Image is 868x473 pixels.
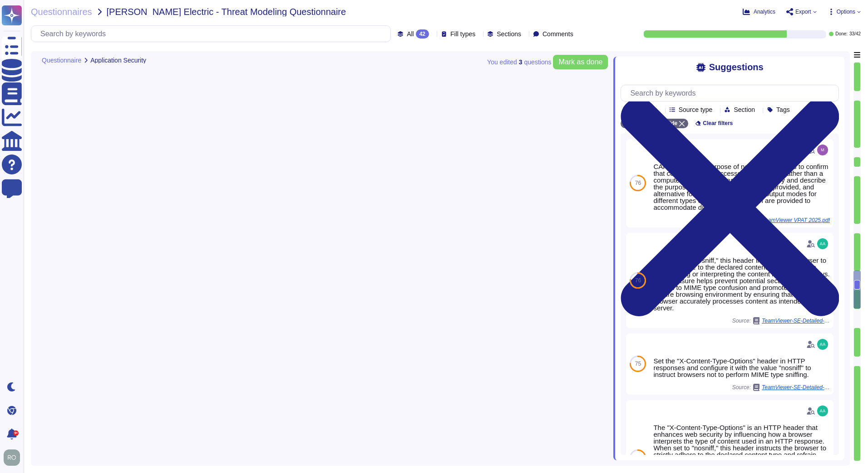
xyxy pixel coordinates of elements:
span: Mark as done [558,58,602,66]
div: Set the "X-Content-Type-Options" header in HTTP responses and configure it with the value "nosnif... [653,357,830,378]
span: All [407,31,414,37]
span: Export [795,9,811,14]
span: 76 [635,278,641,283]
img: user [817,339,828,350]
b: 3 [519,59,523,65]
div: 42 [416,29,429,39]
span: Done: [835,32,848,36]
span: Application Security [90,57,146,63]
span: TeamViewer-SE-Detailed-Report-2024-11-14.pdf [762,385,830,390]
input: Search by keywords [626,85,838,101]
input: Search by keywords [36,26,390,42]
span: 33 / 42 [849,32,861,36]
span: You edited question s [487,59,551,65]
span: 75 [635,361,641,367]
img: user [817,145,828,155]
button: Analytics [743,8,775,15]
span: Options [837,9,855,14]
span: Sections [497,31,521,37]
div: 9+ [13,430,19,436]
img: user [817,405,828,416]
span: Analytics [754,9,775,14]
span: Questionnaire [42,57,81,63]
span: Source: [732,384,830,391]
span: [PERSON_NAME] Electric - Threat Modeling Questionnaire [107,7,346,16]
button: Mark as done [553,55,608,69]
span: Questionnaires [31,7,92,16]
span: Comments [542,31,573,37]
img: user [817,238,828,249]
span: Fill types [450,31,475,37]
button: user [2,448,26,468]
span: 76 [635,180,641,186]
img: user [4,449,20,466]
